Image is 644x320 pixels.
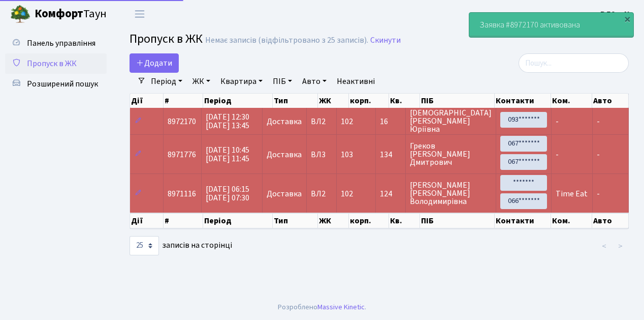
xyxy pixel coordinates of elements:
[27,78,98,90] span: Розширений пошук
[380,190,401,198] span: 124
[35,6,83,22] b: Комфорт
[130,30,203,48] span: Пропуск в ЖК
[216,73,267,90] a: Квартира
[519,53,629,73] input: Пошук...
[206,144,249,164] span: [DATE] 10:45 [DATE] 11:45
[318,94,349,108] th: ЖК
[168,149,196,160] span: 8971776
[349,94,389,108] th: корп.
[410,109,492,133] span: [DEMOGRAPHIC_DATA] [PERSON_NAME] Юріївна
[551,213,592,228] th: Ком.
[206,111,249,131] span: [DATE] 12:30 [DATE] 13:45
[380,118,401,126] span: 16
[127,6,152,22] button: Переключити навігацію
[495,94,551,108] th: Контакти
[597,188,600,199] span: -
[298,73,331,90] a: Авто
[370,36,401,45] a: Скинути
[27,38,95,49] span: Панель управління
[203,94,273,108] th: Період
[600,8,632,20] a: ВЛ2 -. К.
[495,213,551,228] th: Контакти
[341,116,353,127] span: 102
[389,94,420,108] th: Кв.
[273,94,317,108] th: Тип
[410,181,492,206] span: [PERSON_NAME] [PERSON_NAME] Володимирівна
[5,74,107,94] a: Розширений пошук
[597,149,600,160] span: -
[311,151,332,159] span: ВЛ3
[168,116,196,127] span: 8972170
[600,9,632,20] b: ВЛ2 -. К.
[341,149,353,160] span: 103
[410,142,492,166] span: Греков [PERSON_NAME] Дмитрович
[267,190,302,198] span: Доставка
[205,36,368,45] div: Немає записів (відфільтровано з 25 записів).
[622,14,632,24] div: ×
[278,302,366,313] div: Розроблено .
[168,188,196,199] span: 8971116
[130,213,164,228] th: Дії
[592,213,629,228] th: Авто
[317,302,365,312] a: Massive Kinetic
[469,13,633,37] div: Заявка #8972170 активована
[592,94,629,108] th: Авто
[5,33,107,53] a: Панель управління
[188,73,214,90] a: ЖК
[130,94,164,108] th: Дії
[206,184,249,203] span: [DATE] 06:15 [DATE] 07:30
[164,213,203,228] th: #
[556,188,588,199] span: Time Eat
[35,6,107,23] span: Таун
[389,213,420,228] th: Кв.
[10,4,30,24] img: logo.png
[130,53,179,73] a: Додати
[420,213,495,228] th: ПІБ
[164,94,203,108] th: #
[556,149,559,160] span: -
[551,94,592,108] th: Ком.
[311,190,332,198] span: ВЛ2
[333,73,379,90] a: Неактивні
[341,188,353,199] span: 102
[420,94,495,108] th: ПІБ
[203,213,273,228] th: Період
[267,118,302,126] span: Доставка
[349,213,389,228] th: корп.
[147,73,186,90] a: Період
[5,53,107,74] a: Пропуск в ЖК
[318,213,349,228] th: ЖК
[136,57,172,69] span: Додати
[27,58,77,69] span: Пропуск в ЖК
[130,236,232,255] label: записів на сторінці
[269,73,296,90] a: ПІБ
[130,236,159,255] select: записів на сторінці
[380,151,401,159] span: 134
[311,118,332,126] span: ВЛ2
[556,116,559,127] span: -
[267,151,302,159] span: Доставка
[597,116,600,127] span: -
[273,213,317,228] th: Тип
